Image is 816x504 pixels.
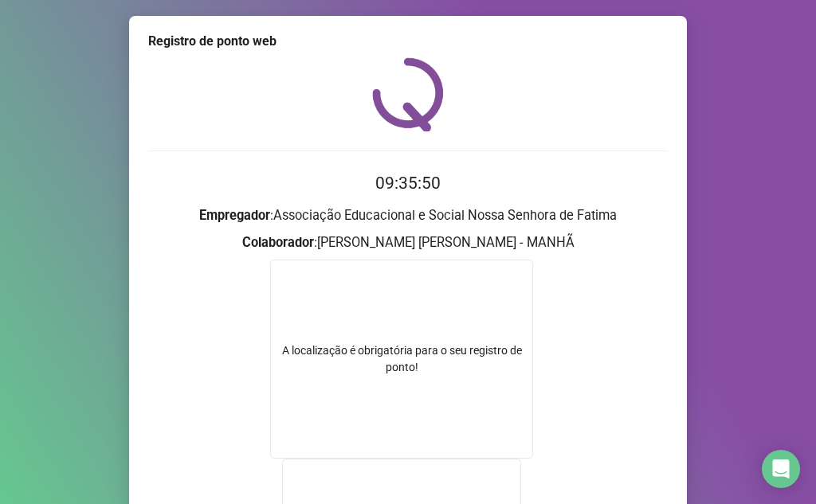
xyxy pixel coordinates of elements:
div: Open Intercom Messenger [762,450,800,488]
strong: Empregador [199,208,270,223]
div: A localização é obrigatória para o seu registro de ponto! [271,342,532,376]
h3: : Associação Educacional e Social Nossa Senhora de Fatima [148,205,668,226]
time: 09:35:50 [375,174,441,193]
img: QRPoint [372,57,444,131]
strong: Colaborador [242,235,314,250]
div: Registro de ponto web [148,32,668,51]
h3: : [PERSON_NAME] [PERSON_NAME] - MANHÃ [148,232,668,253]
